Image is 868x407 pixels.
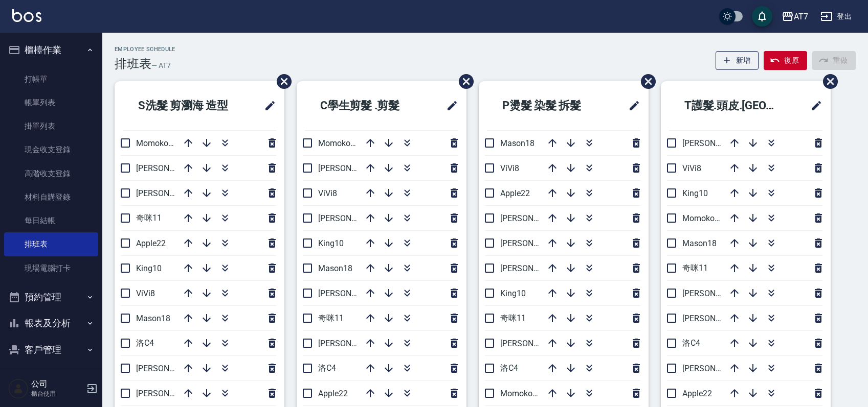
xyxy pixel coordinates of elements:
[752,6,772,27] button: save
[115,46,175,53] h2: Employee Schedule
[305,87,427,124] h2: C學生剪髮 .剪髮
[4,363,98,389] button: 員工及薪資
[682,338,700,348] span: 洛C4
[440,93,458,118] span: 修改班表的標題
[31,389,83,398] p: 櫃台使用
[500,163,519,173] span: ViVi8
[318,138,360,148] span: Momoko12
[500,339,566,348] span: [PERSON_NAME]7
[4,310,98,337] button: 報表及分析
[487,87,609,124] h2: P燙髮 染髮 拆髮
[682,163,701,173] span: ViVi8
[318,188,337,198] span: ViVi8
[682,188,708,198] span: King10
[318,289,384,298] span: [PERSON_NAME]6
[12,9,41,22] img: Logo
[4,162,98,185] a: 高階收支登錄
[115,57,151,71] h3: 排班表
[318,363,336,373] span: 洛C4
[500,213,566,223] span: [PERSON_NAME]2
[4,114,98,138] a: 掛單列表
[136,138,177,148] span: Momoko12
[4,232,98,256] a: 排班表
[682,213,724,223] span: Momoko12
[794,10,808,23] div: AT7
[318,264,352,273] span: Mason18
[123,87,251,124] h2: S洗髮 剪瀏海 造型
[682,263,708,273] span: 奇咪11
[764,51,807,70] button: 復原
[318,163,384,173] span: [PERSON_NAME]9
[500,289,526,298] span: King10
[500,188,530,198] span: Apple22
[804,93,822,118] span: 修改班表的標題
[815,66,839,97] span: 刪除班表
[500,264,566,273] span: [PERSON_NAME]9
[151,60,171,71] h6: — AT7
[4,67,98,91] a: 打帳單
[816,7,856,26] button: 登出
[4,185,98,209] a: 材料自購登錄
[451,66,475,97] span: 刪除班表
[682,364,748,373] span: [PERSON_NAME]7
[4,337,98,363] button: 客戶管理
[622,93,640,118] span: 修改班表的標題
[682,314,748,323] span: [PERSON_NAME]9
[4,256,98,280] a: 現場電腦打卡
[682,389,712,398] span: Apple22
[136,389,202,398] span: [PERSON_NAME]7
[4,209,98,232] a: 每日結帳
[500,238,566,248] span: [PERSON_NAME]6
[136,289,155,298] span: ViVi8
[500,138,535,148] span: Mason18
[8,378,29,399] img: Person
[500,389,542,398] span: Momoko12
[682,138,748,148] span: [PERSON_NAME]2
[136,314,170,323] span: Mason18
[4,37,98,63] button: 櫃檯作業
[136,338,154,348] span: 洛C4
[682,238,717,248] span: Mason18
[318,313,344,323] span: 奇咪11
[777,6,812,27] button: AT7
[269,66,293,97] span: 刪除班表
[500,313,526,323] span: 奇咪11
[318,339,384,348] span: [PERSON_NAME]7
[31,379,83,389] h5: 公司
[318,213,384,223] span: [PERSON_NAME]2
[716,51,759,70] button: 新增
[258,93,276,118] span: 修改班表的標題
[136,364,202,373] span: [PERSON_NAME]9
[4,138,98,161] a: 現金收支登錄
[500,363,518,373] span: 洛C4
[633,66,657,97] span: 刪除班表
[318,238,344,248] span: King10
[669,87,797,124] h2: T護髮.頭皮.[GEOGRAPHIC_DATA]
[318,389,348,398] span: Apple22
[4,91,98,114] a: 帳單列表
[4,284,98,310] button: 預約管理
[136,238,166,248] span: Apple22
[136,213,162,223] span: 奇咪11
[136,163,202,173] span: [PERSON_NAME]6
[136,188,202,198] span: [PERSON_NAME]2
[136,264,162,273] span: King10
[682,289,748,298] span: [PERSON_NAME]6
